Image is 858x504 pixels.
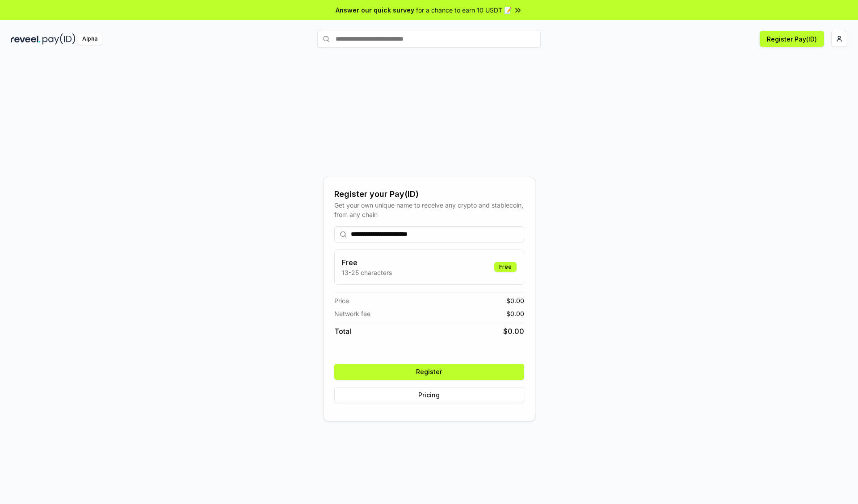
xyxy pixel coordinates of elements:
[416,5,512,15] span: for a chance to earn 10 USDT 📝
[334,326,351,337] span: Total
[334,296,349,305] span: Price
[334,364,524,380] button: Register
[494,262,517,272] div: Free
[334,188,524,200] div: Register your Pay(ID)
[11,33,41,45] img: reveel_dark
[506,296,524,305] span: $ 0.00
[42,33,76,45] img: pay_id
[336,5,414,15] span: Answer our quick survey
[342,257,392,268] h3: Free
[77,33,102,45] div: Alpha
[334,387,524,403] button: Pricing
[334,200,524,219] div: Get your own unique name to receive any crypto and stablecoin, from any chain
[506,309,524,318] span: $ 0.00
[760,31,824,47] button: Register Pay(ID)
[503,326,524,337] span: $ 0.00
[342,268,392,277] p: 13-25 characters
[334,309,370,318] span: Network fee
